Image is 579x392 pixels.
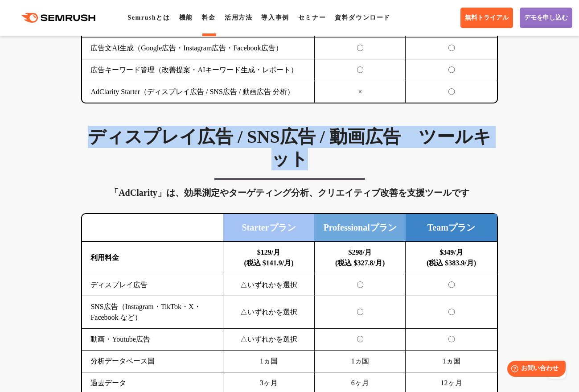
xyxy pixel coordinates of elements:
[406,214,497,242] td: Teamプラン
[314,351,406,372] td: 1ヵ国
[314,329,406,351] td: 〇
[223,351,315,372] td: 1ヵ国
[335,14,390,21] a: 資料ダウンロード
[460,8,513,28] a: 無料トライアル
[244,248,293,267] b: $129/月 (税込 $141.9/月)
[314,59,406,81] td: 〇
[465,14,509,22] span: 無料トライアル
[406,37,497,59] td: 〇
[90,254,119,261] b: 利用料金
[335,248,385,267] b: $298/月 (税込 $327.8/月)
[261,14,289,21] a: 導入事例
[82,274,223,296] td: ディスプレイ広告
[82,296,223,329] td: SNS広告（Instagram・TikTok・X・Facebook など）
[223,214,315,242] td: Starterプラン
[520,8,572,28] a: デモを申し込む
[500,357,569,382] iframe: Help widget launcher
[314,214,406,242] td: Professionalプラン
[298,14,326,21] a: セミナー
[127,14,170,21] a: Semrushとは
[223,274,315,296] td: △いずれかを選択
[406,329,497,351] td: 〇
[427,248,476,267] b: $349/月 (税込 $383.9/月)
[82,59,314,81] td: 広告キーワード管理（改善提案・AIキーワード生成・レポート）
[314,296,406,329] td: 〇
[82,329,223,351] td: 動画・Youtube広告
[82,351,223,372] td: 分析データベース国
[81,186,497,200] div: 「AdClarity」は、効果測定やターゲティング分析、クリエイティブ改善を支援ツールです
[223,329,315,351] td: △いずれかを選択
[314,37,406,59] td: 〇
[225,14,252,21] a: 活用方法
[406,296,497,329] td: 〇
[179,14,193,21] a: 機能
[524,14,568,22] span: デモを申し込む
[406,59,497,81] td: 〇
[82,37,314,59] td: 広告文AI生成（Google広告・Instagram広告・Facebook広告）
[202,14,216,21] a: 料金
[406,351,497,372] td: 1ヵ国
[81,126,497,170] h3: ディスプレイ広告 / SNS広告 / 動画広告 ツールキット
[223,296,315,329] td: △いずれかを選択
[406,274,497,296] td: 〇
[406,81,497,103] td: 〇
[82,81,314,103] td: AdClarity Starter（ディスプレイ広告 / SNS広告 / 動画広告 分析）
[314,274,406,296] td: 〇
[314,81,406,103] td: ×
